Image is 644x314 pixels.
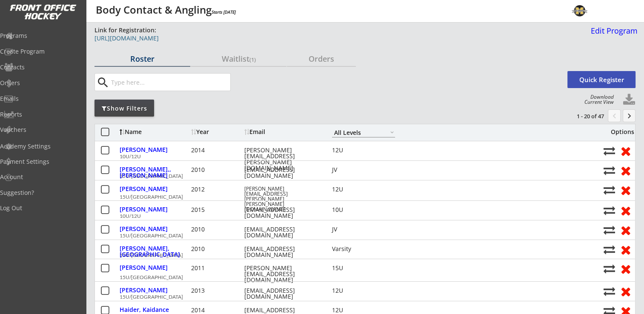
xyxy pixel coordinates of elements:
[623,94,635,106] button: Click to download full roster. Your browser settings may try to block it, check your security set...
[580,94,614,105] div: Download Current View
[560,112,604,120] div: 1 - 20 of 47
[618,204,633,217] button: Remove from roster (no refund)
[191,207,242,213] div: 2015
[332,246,395,252] div: Varsity
[94,35,524,41] div: [URL][DOMAIN_NAME]
[332,207,395,213] div: 10U
[191,55,286,63] div: Waitlist
[604,205,615,216] button: Move player
[120,186,189,192] div: [PERSON_NAME]
[191,246,242,252] div: 2010
[212,9,236,15] em: Starts [DATE]
[120,265,189,271] div: [PERSON_NAME]
[244,167,321,179] div: [EMAIL_ADDRESS][DOMAIN_NAME]
[618,144,633,157] button: Remove from roster (no refund)
[604,263,615,274] button: Move player
[244,226,321,238] div: [EMAIL_ADDRESS][DOMAIN_NAME]
[567,71,635,88] button: Quick Register
[191,226,242,232] div: 2010
[604,129,634,135] div: Options
[604,244,615,255] button: Move player
[120,307,189,313] div: Haider, Kaidance
[244,288,321,300] div: [EMAIL_ADDRESS][DOMAIN_NAME]
[120,129,189,135] div: Name
[287,55,356,63] div: Orders
[623,109,635,122] button: keyboard_arrow_right
[618,164,633,177] button: Remove from roster (no refund)
[94,26,157,34] div: Link for Registration:
[109,74,230,91] input: Type here...
[604,224,615,236] button: Move player
[94,35,524,46] a: [URL][DOMAIN_NAME]
[604,145,615,157] button: Move player
[244,207,321,219] div: [EMAIL_ADDRESS][DOMAIN_NAME]
[244,186,321,212] div: [PERSON_NAME][EMAIL_ADDRESS][PERSON_NAME][PERSON_NAME][DOMAIN_NAME]
[618,262,633,275] button: Remove from roster (no refund)
[191,147,242,153] div: 2014
[604,285,615,297] button: Move player
[191,288,242,294] div: 2013
[120,174,599,179] div: 15U/[GEOGRAPHIC_DATA]
[604,165,615,176] button: Move player
[332,265,395,271] div: 15U
[120,233,599,238] div: 15U/[GEOGRAPHIC_DATA]
[120,226,189,232] div: [PERSON_NAME]
[332,288,395,294] div: 12U
[191,167,242,173] div: 2010
[120,253,599,258] div: 15U/[GEOGRAPHIC_DATA]
[94,104,154,113] div: Show Filters
[618,243,633,256] button: Remove from roster (no refund)
[94,55,190,63] div: Roster
[244,129,321,135] div: Email
[244,265,321,283] div: [PERSON_NAME][EMAIL_ADDRESS][DOMAIN_NAME]
[332,167,395,173] div: JV
[332,147,395,153] div: 12U
[587,27,638,34] div: Edit Program
[191,129,242,135] div: Year
[618,183,633,197] button: Remove from roster (no refund)
[191,186,242,192] div: 2012
[120,294,599,300] div: 15U/[GEOGRAPHIC_DATA]
[120,166,189,178] div: [PERSON_NAME],, [PERSON_NAME]
[120,245,189,257] div: [PERSON_NAME], [GEOGRAPHIC_DATA]
[332,307,395,313] div: 12U
[249,56,256,63] font: (1)
[244,147,321,171] div: [PERSON_NAME][EMAIL_ADDRESS][PERSON_NAME][DOMAIN_NAME]
[587,27,638,42] a: Edit Program
[332,226,395,232] div: JV
[604,184,615,196] button: Move player
[191,307,242,313] div: 2014
[191,265,242,271] div: 2011
[120,214,599,219] div: 10U/12U
[332,186,395,192] div: 12U
[120,287,189,293] div: [PERSON_NAME]
[120,206,189,212] div: [PERSON_NAME]
[618,223,633,237] button: Remove from roster (no refund)
[120,194,599,200] div: 15U/[GEOGRAPHIC_DATA]
[120,275,599,280] div: 15U/[GEOGRAPHIC_DATA]
[244,246,321,258] div: [EMAIL_ADDRESS][DOMAIN_NAME]
[96,76,110,89] button: search
[608,109,621,122] button: chevron_left
[618,285,633,298] button: Remove from roster (no refund)
[120,147,189,153] div: [PERSON_NAME]
[120,154,599,159] div: 10U/12U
